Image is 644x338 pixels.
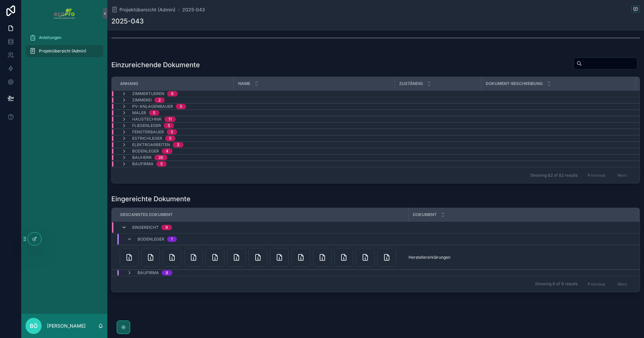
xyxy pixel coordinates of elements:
span: Dokument-Beschreibung [486,81,543,86]
span: Projektübersicht (Admin) [119,6,175,13]
p: [PERSON_NAME] [47,323,86,329]
span: Eingereicht [132,225,159,230]
div: 5 [168,123,170,128]
span: Baufirma [132,161,154,167]
div: 5 [171,129,173,135]
a: Anleitungen [25,32,103,44]
div: 2 [158,97,161,103]
div: 6 [171,91,174,96]
span: Projektübersicht (Admin) [39,48,86,54]
span: PV-Anlagenbauer [132,104,173,109]
div: 11 [168,117,172,122]
h1: Einzureichende Dokumente [111,60,200,70]
img: App logo [54,8,74,19]
div: 5 [180,104,182,109]
div: 4 [166,149,168,154]
span: Anleitungen [39,35,61,40]
div: scrollable content [21,27,107,66]
span: Baufirma [138,270,159,276]
div: 3 [177,142,179,147]
span: Zimmerei [132,97,152,103]
div: 5 [153,110,155,116]
span: BÖ [30,322,38,330]
h1: Eingereichte Dokumente [111,194,191,204]
div: 1 [171,237,173,242]
span: Name [238,81,250,86]
span: Gescanntes Dokument [120,212,173,217]
div: 9 [165,225,168,230]
span: Showing 82 of 82 results [530,173,578,178]
span: Bodenleger [138,237,164,242]
a: Projektübersicht (Admin) [111,6,175,13]
span: Estrichleger [132,136,162,141]
span: Zuständig [399,81,423,86]
a: 2025-043 [182,6,205,13]
div: 26 [158,155,163,160]
div: 5 [160,161,163,167]
span: Fensterbauer [132,129,164,135]
span: Dokument [413,212,437,217]
span: Anhang [120,81,138,86]
span: Bauherr [132,155,152,160]
span: Bodenleger [132,149,159,154]
div: 5 [169,136,171,141]
span: Fliesenleger [132,123,161,128]
h1: 2025-043 [111,16,144,26]
span: Showing 9 of 9 results [535,282,578,287]
span: Elektroarbeiten [132,142,170,147]
div: 8 [166,270,168,276]
a: Projektübersicht (Admin) [25,45,103,57]
span: Zimmertueren [132,91,164,96]
span: Maler [132,110,146,116]
span: Herstellererklärungen [409,255,450,260]
span: Haustechnik [132,117,162,122]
